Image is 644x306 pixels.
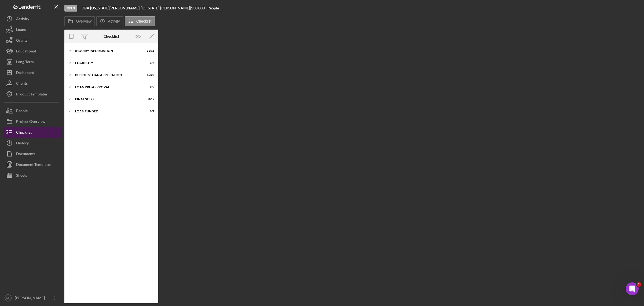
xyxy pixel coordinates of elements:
div: 0 / 1 [145,110,154,113]
div: 0 / 2 [145,86,154,89]
div: Long-Term [16,56,34,69]
div: 0 / 19 [145,98,154,101]
div: LOAN FUNDED [75,110,141,113]
div: INQUIRY INFORMATION [75,49,141,52]
div: Sheets [16,170,27,182]
button: Activity [3,13,62,24]
div: [PERSON_NAME] [13,293,48,305]
div: Grants [16,35,27,47]
div: Activity [16,13,29,26]
div: 16 / 27 [145,73,154,77]
span: 1 [637,282,641,287]
button: Checklist [3,127,62,138]
button: Project Overview [3,116,62,127]
button: Educational [3,46,62,56]
button: Product Templates [3,89,62,99]
button: People [3,105,62,116]
div: Project Overview [16,116,45,128]
div: | [82,6,141,10]
button: History [3,138,62,148]
div: Loans [16,24,26,36]
div: 11 / 11 [145,49,154,52]
span: $30,000 [191,6,205,10]
button: Overview [64,16,95,26]
div: Clients [16,78,28,90]
button: Documents [3,148,62,159]
button: Activity [96,16,123,26]
div: Document Templates [16,159,51,171]
label: Checklist [136,19,152,23]
button: Sheets [3,170,62,181]
div: Product Templates [16,89,47,101]
button: Grants [3,35,62,46]
b: DBA [US_STATE][PERSON_NAME] [82,6,140,10]
button: Loans [3,24,62,35]
button: NL[PERSON_NAME] [3,293,62,303]
div: Open [64,5,77,12]
div: FINAL STEPS [75,98,141,101]
button: Long-Term [3,56,62,67]
div: Educational [16,46,36,58]
div: [US_STATE] [PERSON_NAME] | [141,6,191,10]
button: Clients [3,78,62,89]
label: Activity [108,19,120,23]
div: 1 / 4 [145,61,154,65]
div: Documents [16,148,35,161]
label: Overview [76,19,92,23]
button: Checklist [125,16,155,26]
div: LOAN PRE-APPROVAL [75,86,141,89]
iframe: Intercom live chat [626,282,639,295]
div: People [16,105,28,118]
button: Dashboard [3,67,62,78]
div: Dashboard [16,67,34,79]
div: BUSINESS LOAN APPLICATION [75,73,141,77]
text: NL [6,297,10,300]
button: Document Templates [3,159,62,170]
div: | People [206,6,219,10]
div: ELIGIBILITY [75,61,141,65]
div: History [16,138,29,150]
div: Checklist [104,34,119,38]
div: Checklist [16,127,32,139]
